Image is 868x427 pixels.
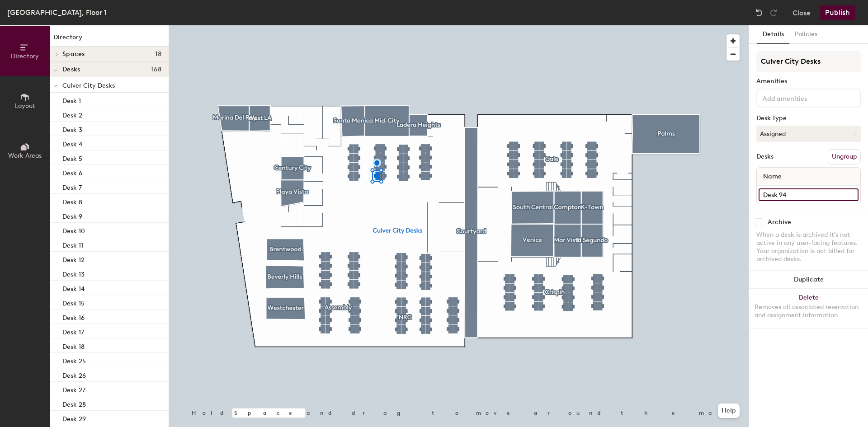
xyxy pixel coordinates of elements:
[62,181,82,192] p: Desk 7
[151,66,161,73] span: 168
[62,210,82,221] p: Desk 9
[62,109,82,119] p: Desk 2
[62,51,85,58] span: Spaces
[62,398,86,408] p: Desk 28
[756,153,774,160] div: Desks
[7,7,107,18] div: [GEOGRAPHIC_DATA], Floor 1
[62,167,82,177] p: Desk 6
[755,8,764,17] img: Undo
[62,384,85,394] p: Desk 27
[62,253,85,264] p: Desk 12
[768,219,791,226] div: Archive
[62,326,84,336] p: Desk 17
[62,123,82,134] p: Desk 3
[50,33,169,47] h1: Directory
[62,268,85,278] p: Desk 13
[62,355,86,365] p: Desk 25
[759,188,859,201] input: Unnamed desk
[62,282,85,293] p: Desk 14
[62,196,82,206] p: Desk 8
[755,303,863,319] div: Removes all associated reservation and assignment information
[62,239,83,249] p: Desk 11
[759,169,786,185] span: Name
[8,152,42,160] span: Work Areas
[62,311,85,322] p: Desk 16
[793,5,811,20] button: Close
[62,340,85,351] p: Desk 18
[789,25,823,44] button: Policies
[62,152,82,163] p: Desk 5
[62,225,85,235] p: Desk 10
[749,289,868,328] button: DeleteRemoves all associated reservation and assignment information
[769,8,778,17] img: Redo
[828,149,861,164] button: Ungroup
[62,82,115,89] span: Culver City Desks
[757,25,789,44] button: Details
[62,94,81,105] p: Desk 1
[11,52,39,60] span: Directory
[62,138,82,148] p: Desk 4
[62,297,85,307] p: Desk 15
[820,5,855,20] button: Publish
[749,271,868,289] button: Duplicate
[62,369,86,380] p: Desk 26
[15,102,35,110] span: Layout
[62,66,80,73] span: Desks
[62,413,86,423] p: Desk 29
[718,404,740,418] button: Help
[761,92,842,103] input: Add amenities
[756,78,861,85] div: Amenities
[756,115,861,122] div: Desk Type
[756,126,861,142] button: Assigned
[756,231,861,263] div: When a desk is archived it's not active in any user-facing features. Your organization is not bil...
[155,51,161,58] span: 18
